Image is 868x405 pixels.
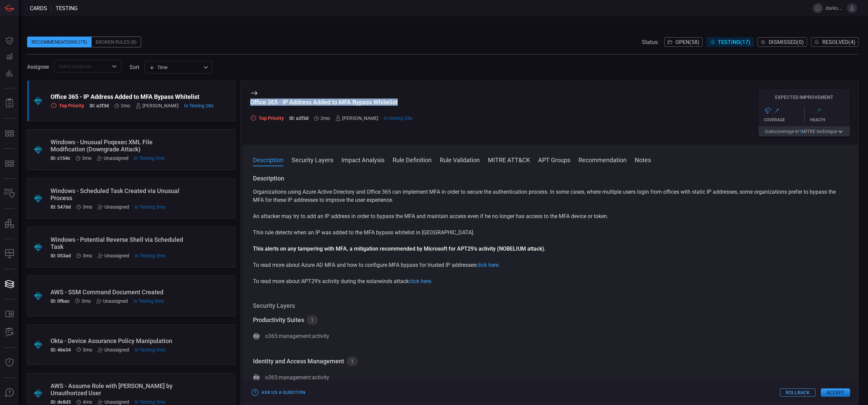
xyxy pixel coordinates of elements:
div: o365:management:activity [265,332,329,340]
span: Cards [30,5,47,12]
div: Recommendations (75) [27,37,92,47]
span: Jun 29, 2025 5:08 PM [135,399,165,405]
div: AWS - SSM Command Document Created [51,289,186,296]
button: ALERT ANALYSIS [1,324,18,341]
button: Recommendation [578,155,627,164]
button: Detections [1,49,18,65]
span: Jun 15, 2025 12:10 PM [83,399,92,405]
div: Okta - Device Assurance Policy Manipulation [51,337,186,344]
button: Description [253,155,283,164]
div: AWS - Assume Role with SAML by Unauthorized User [51,382,186,397]
h5: ID: c154c [51,155,70,161]
strong: This alerts on any tampering with MFA, a mitigation recommended by Microsoft for APT29's activity... [253,246,546,252]
div: Time [149,64,201,71]
button: Open [110,62,119,71]
span: Jun 29, 2025 5:11 PM [133,298,164,304]
button: Compliance Monitoring [1,246,18,262]
h5: ID: a2f3d [289,115,309,121]
button: Threat Intelligence [1,355,18,371]
span: Jun 23, 2025 1:25 PM [82,155,92,161]
button: Dashboard [1,33,18,49]
div: Unassigned [96,298,128,304]
button: Testing(17) [707,37,753,47]
label: sort [130,64,139,70]
button: MITRE - Detection Posture [1,155,18,172]
button: Rule Catalog [1,306,18,322]
span: Testing ( 17 ) [718,39,750,45]
div: Unassigned [98,253,129,258]
button: Reports [1,95,18,111]
p: To read more about APT29’s activity during the solarwinds attack [253,277,847,285]
h5: ID: a2f3d [90,103,109,109]
h5: ID: 053ad [51,253,71,258]
button: Impact Analysis [341,155,384,164]
div: Coverage [764,118,804,122]
button: Gaincoverage in1MITRE technique [758,126,850,136]
button: MITRE ATT&CK [488,155,530,164]
h5: ID: de8d3 [51,399,71,405]
button: Dismissed(0) [757,37,807,47]
div: Windows - Potential Reverse Shell via Scheduled Task [51,236,186,250]
p: An attacker may try to add an IP address in order to bypass the MFA and maintain access even if h... [253,212,847,220]
span: Oct 04, 2025 9:09 AM [384,115,412,121]
div: Unassigned [98,204,129,210]
p: Organizations using Azure Active Directory and Office 365 can implement MFA in order to secure th... [253,188,847,204]
span: Jun 23, 2025 1:25 PM [81,298,91,304]
div: 1 [347,357,358,366]
div: Top Priority [250,115,284,121]
a: click here. [476,262,500,268]
span: 1 [799,129,802,134]
button: Open(58) [664,37,703,47]
div: Unassigned [97,155,129,161]
button: Preventions [1,65,18,81]
div: Broken Rules (8) [92,37,141,47]
span: Jun 23, 2025 1:25 PM [83,253,92,258]
h3: Security Layers [253,302,847,310]
span: Oct 04, 2025 9:09 AM [184,103,213,108]
div: Windows - Unusual Poqexec XML File Modification (Downgrade Attack) [51,138,186,153]
div: Unassigned [98,399,129,405]
button: Ask Us A Question [1,385,18,401]
button: Resolved(4) [811,37,859,47]
button: Security Layers [292,155,333,164]
div: Windows - Scheduled Task Created via Unusual Process [51,187,186,201]
span: testing [56,5,78,12]
h5: ID: 0fbac [51,298,70,304]
span: Resolved ( 4 ) [822,39,855,45]
p: To read more about Azure AD MFA and how to configure MFA bypass for trusted IP addresses [253,261,847,269]
span: Jun 29, 2025 5:17 PM [134,155,165,161]
div: Productivity Suites [253,316,304,324]
div: Unassigned [98,347,129,353]
div: Health [810,118,850,122]
div: Identity and Access Management [253,357,344,365]
span: Dismissed ( 0 ) [769,39,804,45]
button: Inventory [1,186,18,202]
div: [PERSON_NAME] [335,115,378,121]
h3: Description [253,174,847,183]
button: Accept [821,388,850,397]
span: Assignee [27,64,49,70]
span: Jun 29, 2025 5:16 PM [135,204,165,210]
button: APT Groups [538,155,570,164]
span: Open ( 58 ) [675,39,699,45]
span: Aug 11, 2025 2:15 PM [121,103,130,108]
h5: ID: 5476d [51,204,71,210]
div: Office 365 - IP Address Added to MFA Bypass Whitelist [51,93,213,100]
button: assets [1,216,18,232]
div: Office 365 - IP Address Added to MFA Bypass Whitelist [250,99,412,106]
h5: ID: 46e34 [51,347,71,353]
span: Jun 29, 2025 5:14 PM [135,253,165,258]
input: Select assignee [56,62,108,70]
div: [PERSON_NAME] [136,103,179,108]
span: Jun 23, 2025 1:25 PM [83,204,92,210]
span: Jun 29, 2025 5:10 PM [135,347,165,353]
button: Cards [1,276,18,292]
button: Rule Definition [393,155,432,164]
button: Notes [635,155,651,164]
div: o365:management:activity [265,374,329,382]
span: Jun 23, 2025 1:25 PM [83,347,92,353]
button: Rule Validation [440,155,480,164]
span: Status: [642,39,659,45]
div: 1 [307,315,318,325]
div: Top Priority [51,102,84,109]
